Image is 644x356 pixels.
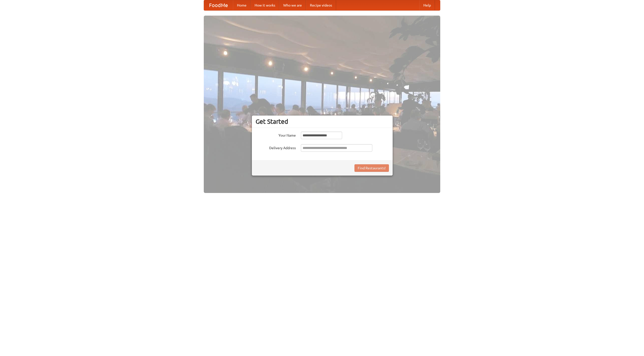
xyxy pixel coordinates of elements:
a: Help [419,0,435,10]
a: Home [233,0,251,10]
label: Delivery Address [256,144,296,150]
a: Who we are [279,0,306,10]
a: FoodMe [204,0,233,10]
a: Recipe videos [306,0,336,10]
button: Find Restaurants! [354,164,389,172]
a: How it works [251,0,279,10]
label: Your Name [256,132,296,138]
h3: Get Started [256,118,389,125]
